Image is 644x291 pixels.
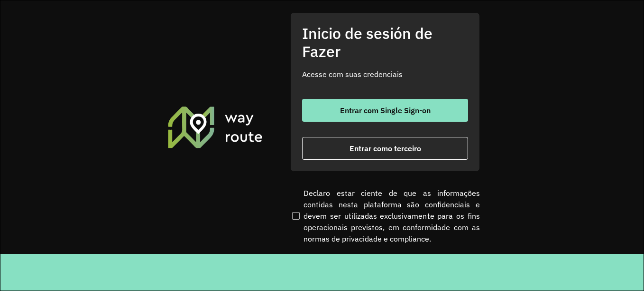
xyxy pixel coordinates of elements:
button: botón [302,99,468,122]
h2: Inicio de sesión de Fazer [302,24,468,61]
p: Acesse com suas credenciais [302,68,468,80]
img: Roteirizador AmbevTech [166,105,264,149]
font: Entrar com Single Sign-on [340,106,431,115]
font: Declaro estar ciente de que as informações contidas nesta plataforma são confidenciais e devem se... [304,187,480,244]
font: Entrar como terceiro [350,144,421,153]
button: botón [302,137,468,160]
